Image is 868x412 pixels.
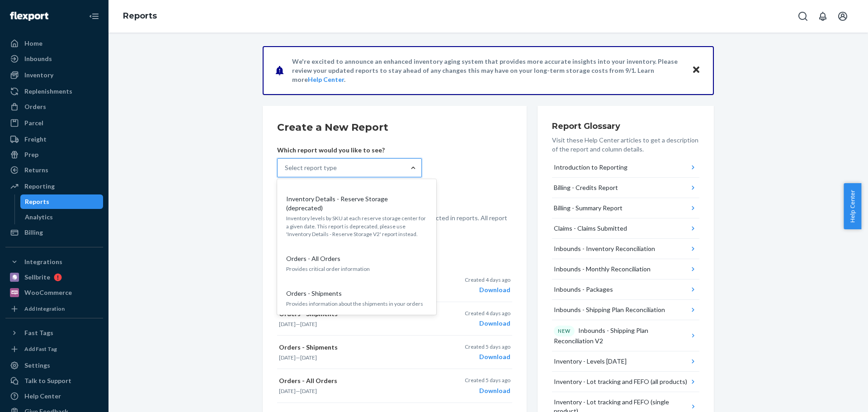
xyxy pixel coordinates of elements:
a: Replenishments [5,84,103,99]
p: Created 4 days ago [465,276,510,284]
a: Analytics [20,210,104,224]
button: Inbounds - Packages [552,279,699,300]
a: Settings [5,358,103,373]
a: Home [5,36,103,51]
div: Introduction to Reporting [554,163,627,172]
p: Orders - Shipments [279,343,432,352]
div: Download [465,386,510,395]
div: Integrations [24,257,62,266]
a: Reporting [5,179,103,194]
div: Inbounds - Shipping Plan Reconciliation V2 [554,326,689,346]
a: Freight [5,132,103,147]
p: NEW [558,327,571,335]
button: Orders - Shipments[DATE]—[DATE]Created 5 days agoDownload [277,336,512,369]
a: WooCommerce [5,285,103,300]
a: Inbounds [5,52,103,66]
div: Inbounds [24,54,52,63]
time: [DATE] [300,321,317,327]
button: Inbounds - Shipping Plan Reconciliation [552,300,699,320]
time: [DATE] [300,388,317,394]
div: Parcel [24,118,43,128]
button: Fast Tags [5,326,103,340]
button: NEWInbounds - Shipping Plan Reconciliation V2 [552,320,699,351]
a: Reports [20,194,104,209]
a: Inventory [5,68,103,82]
div: Inbounds - Monthly Reconciliation [554,265,651,274]
button: Integrations [5,255,103,269]
div: Select report type [285,163,337,172]
a: Talk to Support [5,374,103,388]
div: Freight [24,135,47,144]
a: Reports [123,11,157,21]
div: Fast Tags [24,328,53,337]
a: Add Fast Tag [5,344,103,355]
div: Home [24,39,42,48]
div: Help Center [24,392,61,401]
a: Sellbrite [5,270,103,284]
button: Inbounds - Inventory Reconciliation [552,239,699,259]
p: Created 4 days ago [465,309,510,317]
p: Orders - Shipments [286,289,342,298]
time: [DATE] [300,354,317,361]
p: Which report would you like to see? [277,146,422,155]
div: Billing [24,228,43,237]
time: [DATE] [279,354,296,361]
a: Billing [5,225,103,240]
p: Inventory levels by SKU at each reserve storage center for a given date. This report is deprecate... [286,214,427,237]
div: Add Fast Tag [24,345,57,353]
p: — [279,387,432,395]
button: Orders - Shipments[DATE]—[DATE]Created 4 days agoDownload [277,302,512,336]
div: Reports [25,197,49,206]
div: Inventory - Levels [DATE] [554,357,627,366]
div: Sellbrite [24,273,50,282]
p: — [279,320,432,328]
p: Orders - All Orders [279,376,432,385]
button: Open Search Box [794,7,812,25]
button: Help Center [844,183,861,229]
h2: Create a New Report [277,120,512,135]
div: Billing - Summary Report [554,204,623,213]
button: Open notifications [814,7,832,25]
a: Help Center [5,389,103,403]
a: Returns [5,163,103,177]
button: Claims - Claims Submitted [552,218,699,239]
button: Billing - Credits Report [552,178,699,198]
button: Close Navigation [85,7,103,25]
h3: Report Glossary [552,120,699,132]
div: Inbounds - Inventory Reconciliation [554,244,655,253]
time: [DATE] [279,321,296,327]
div: Inbounds - Packages [554,285,613,294]
button: Open account menu [834,7,852,25]
button: Inventory - Levels [DATE] [552,351,699,372]
div: Download [465,319,510,328]
button: Inventory - Lot tracking and FEFO (all products) [552,372,699,392]
div: Download [465,352,510,361]
div: Billing - Credits Report [554,183,618,192]
p: Visit these Help Center articles to get a description of the report and column details. [552,136,699,154]
p: Created 5 days ago [465,343,510,350]
button: Introduction to Reporting [552,157,699,178]
img: Flexport logo [10,12,48,21]
button: Inbounds - Monthly Reconciliation [552,259,699,279]
div: Orders [24,102,46,111]
p: — [279,354,432,361]
p: Provides critical order information [286,265,427,273]
div: Claims - Claims Submitted [554,224,627,233]
div: WooCommerce [24,288,72,297]
time: [DATE] [279,388,296,394]
button: Orders - All Orders[DATE]—[DATE]Created 5 days agoDownload [277,369,512,403]
p: We're excited to announce an enhanced inventory aging system that provides more accurate insights... [292,57,683,84]
a: Help Center [308,76,344,83]
div: Download [465,285,510,294]
p: Inventory Details - Reserve Storage (deprecated) [286,194,424,213]
ol: breadcrumbs [116,3,164,29]
a: Parcel [5,116,103,130]
p: Provides information about the shipments in your orders [286,300,427,308]
button: Billing - Summary Report [552,198,699,218]
div: Inventory [24,71,53,80]
div: Reporting [24,182,55,191]
div: Returns [24,166,48,175]
a: Prep [5,147,103,162]
p: Orders - All Orders [286,254,340,263]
